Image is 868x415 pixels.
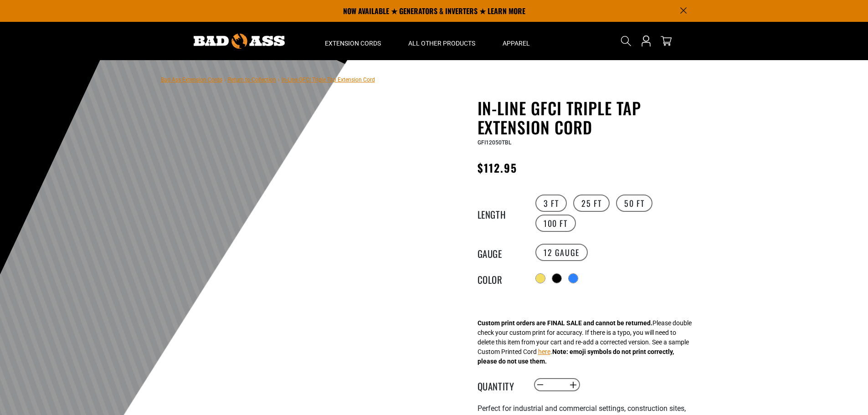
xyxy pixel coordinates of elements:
[478,319,652,327] strong: Custom print orders are FINAL SALE and cannot be returned.
[535,215,576,232] label: 100 FT
[619,34,633,48] summary: Search
[616,195,652,212] label: 50 FT
[478,98,701,137] h1: In-Line GFCI Triple Tap Extension Cord
[478,348,674,365] strong: Note: emoji symbols do not print correctly, please do not use them.
[311,22,395,60] summary: Extension Cords
[161,77,222,83] a: Bad Ass Extension Cords
[228,77,276,83] a: Return to Collection
[535,244,588,261] label: 12 Gauge
[535,195,567,212] label: 3 FT
[278,77,280,83] span: ›
[478,207,523,219] legend: Length
[478,139,511,146] span: GFI12050TBL
[282,77,375,83] span: In-Line GFCI Triple Tap Extension Cord
[503,39,530,47] span: Apparel
[194,34,285,49] img: Bad Ass Extension Cords
[478,246,523,258] legend: Gauge
[325,39,381,47] span: Extension Cords
[573,195,610,212] label: 25 FT
[478,272,523,284] legend: Color
[478,159,518,176] span: $112.95
[489,22,544,60] summary: Apparel
[224,77,226,83] span: ›
[408,39,475,47] span: All Other Products
[395,22,489,60] summary: All Other Products
[478,318,692,366] div: Please double check your custom print for accuracy. If there is a typo, you will need to delete t...
[538,347,550,357] button: here
[478,379,523,391] label: Quantity
[161,74,375,85] nav: breadcrumbs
